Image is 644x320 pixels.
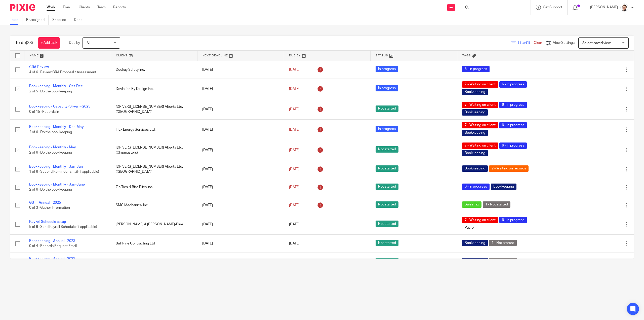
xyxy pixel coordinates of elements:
[63,5,71,10] a: Email
[197,99,284,119] td: [DATE]
[462,102,498,108] span: 7 - Waiting on client
[97,5,106,10] a: Team
[462,143,498,149] span: 7 - Waiting on client
[26,15,49,25] a: Reassigned
[29,220,66,224] a: Payroll Schedule setup
[376,201,398,208] span: Not started
[29,65,49,69] a: CRA Review
[376,85,398,91] span: In progress
[111,235,197,253] td: Bull Pine Contracting Ltd
[26,41,33,45] span: (38)
[29,130,72,134] span: 2 of 6 · Do the bookkeeping
[197,79,284,99] td: [DATE]
[534,41,542,45] a: Clear
[29,70,96,74] span: 4 of 6 · Review CRA Proposal / Assessment
[47,5,55,10] a: Work
[499,217,527,223] span: 6 - In progress
[197,178,284,196] td: [DATE]
[462,165,488,172] span: Bookkeeping
[462,224,478,231] span: Payroll
[376,165,398,172] span: Not started
[289,242,300,245] span: [DATE]
[29,257,75,261] a: Bookkeeping - Annual - 2023
[15,40,33,46] h1: To do
[38,37,60,49] a: + Add task
[499,102,527,108] span: 6 - In progress
[376,126,398,132] span: In progress
[111,214,197,235] td: [PERSON_NAME] & [PERSON_NAME]-Blue
[111,196,197,214] td: SMC Mechanical Inc.
[289,68,300,72] span: [DATE]
[111,160,197,178] td: [DRIVERS_LICENSE_NUMBER] Alberta Ltd. ([GEOGRAPHIC_DATA])
[197,214,284,235] td: [DATE]
[376,221,398,227] span: Not started
[462,240,488,246] span: Bookkeeping
[29,151,72,154] span: 2 of 6 · Do the bookkeeping
[29,183,85,186] a: Bookkeeping - Monthly - Jan-June
[376,105,398,112] span: Not started
[289,167,300,171] span: [DATE]
[29,125,84,129] a: Bookkeeping - Monthly - Dec-May
[29,110,59,114] span: 0 of 15 · Records In
[289,223,300,226] span: [DATE]
[10,15,22,25] a: To do
[543,6,562,9] span: Get Support
[29,225,97,229] span: 5 of 6 · Send Payroll Schedule (if applicable)
[197,235,284,253] td: [DATE]
[289,203,300,207] span: [DATE]
[52,15,70,25] a: Snoozed
[462,81,498,88] span: 7 - Waiting on client
[462,66,490,72] span: 6 - In progress
[111,253,197,270] td: Elk Ridge Quarterhorse Ltd.
[376,66,398,72] span: In progress
[111,79,197,99] td: Deviation By Design Inc.
[582,41,611,45] span: Select saved view
[518,41,534,45] span: Filter
[462,130,488,136] span: Bookkeeping
[29,146,76,149] a: Bookkeeping - Monthly - May
[29,90,72,93] span: 2 of 5 · Do the bookkeeping
[489,165,529,172] span: 2 - Waiting on records
[462,217,498,223] span: 7 - Waiting on client
[483,201,510,208] span: 1 - Not started
[79,5,90,10] a: Clients
[499,122,527,128] span: 6 - In progress
[197,160,284,178] td: [DATE]
[620,4,628,12] img: Jayde%20Headshot.jpg
[462,258,488,264] span: Bookkeeping
[29,170,99,173] span: 1 of 6 · Second Reminder Email (if applicable)
[29,244,77,248] span: 0 of 4 · Records Request Email
[376,184,398,190] span: Not started
[197,196,284,214] td: [DATE]
[462,184,490,190] span: 6 - In progress
[489,258,517,264] span: 1 - Not started
[113,5,126,10] a: Reports
[10,4,35,11] img: Pixie
[197,119,284,140] td: [DATE]
[376,258,398,264] span: Not started
[590,5,618,10] p: [PERSON_NAME]
[489,240,517,246] span: 1 - Not started
[197,253,284,270] td: [DATE]
[69,40,80,45] p: Due by
[289,148,300,152] span: [DATE]
[111,140,197,160] td: [DRIVERS_LICENSE_NUMBER] Alberta Ltd. (Chipmasters)
[462,89,488,95] span: Bookkeeping
[197,140,284,160] td: [DATE]
[197,61,284,79] td: [DATE]
[29,201,61,204] a: GST - Annual - 2025
[29,165,83,168] a: Bookkeeping - Monthly - Jan-Jun
[553,41,575,45] span: View Settings
[491,184,516,190] span: Bookkeeping
[29,188,72,192] span: 2 of 6 · Do the bookkeeping
[87,41,90,45] span: All
[29,105,90,108] a: Bookkeeping - Capacity (Silver) - 2025
[376,146,398,153] span: Not started
[526,41,530,45] span: (1)
[462,109,488,116] span: Bookkeeping
[499,81,527,88] span: 6 - In progress
[289,128,300,131] span: [DATE]
[29,206,70,209] span: 0 of 3 · Gather Information
[29,239,75,243] a: Bookkeeping - Annual - 2023
[499,143,527,149] span: 6 - In progress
